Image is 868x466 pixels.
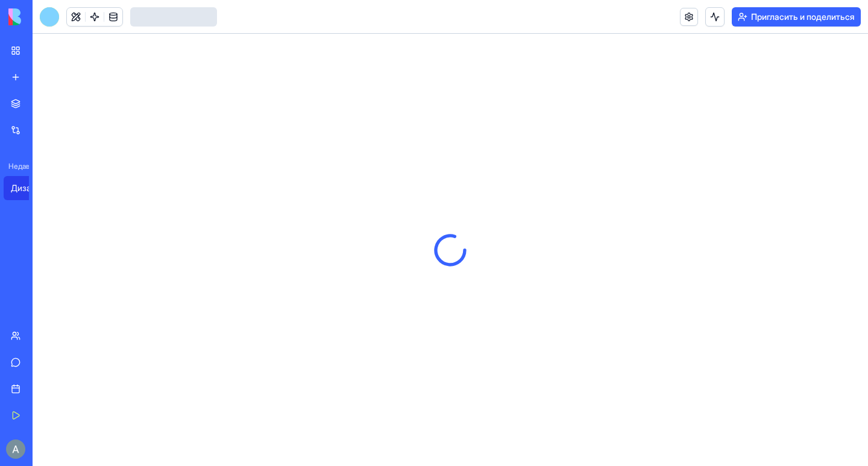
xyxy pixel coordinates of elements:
font: Пригласить и поделиться [751,11,855,22]
font: Недавний [8,162,42,171]
a: Дизайнер интерьера с искусственным интеллектом [4,176,52,200]
button: Пригласить и поделиться [732,7,861,27]
font: Дизайнер интерьера с искусственным интеллектом [11,183,216,193]
img: ACg8ocLcWcOSGoSofko5piJW9DdZImGpdzR5dPg2NX3c0lpZ4iY60w=s96-c [6,439,25,459]
img: логотип [8,8,83,25]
